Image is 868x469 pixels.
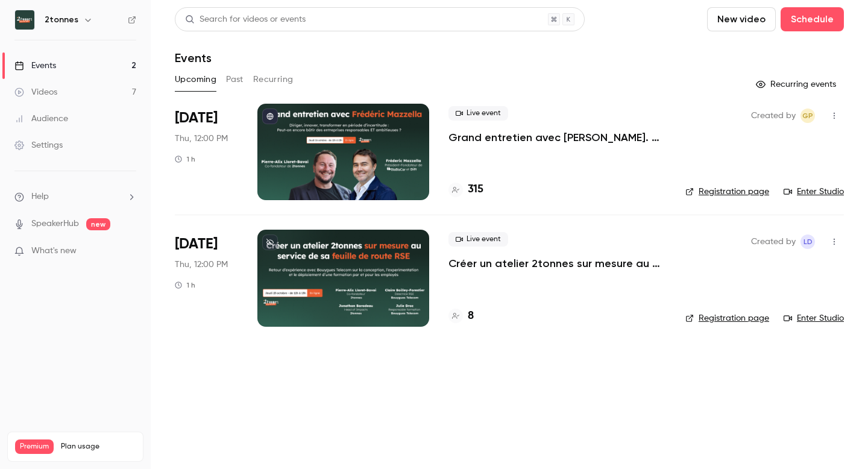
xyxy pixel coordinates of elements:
[781,7,844,31] button: Schedule
[175,104,238,200] div: Oct 16 Thu, 12:00 PM (Europe/Paris)
[175,133,228,145] span: Thu, 12:00 PM
[45,14,78,26] h6: 2tonnes
[448,130,666,145] a: Grand entretien avec [PERSON_NAME]. Diriger, innover, transformer en période d’incertitude : peut...
[175,109,218,128] span: [DATE]
[175,259,228,271] span: Thu, 12:00 PM
[14,190,136,203] li: help-dropdown-opener
[175,280,195,290] div: 1 h
[800,234,815,249] span: Louis de Jabrun
[468,308,474,324] h4: 8
[685,312,769,324] a: Registration page
[448,106,508,121] span: Live event
[707,7,776,31] button: New video
[802,109,813,123] span: GP
[31,245,77,257] span: What's new
[14,113,68,125] div: Audience
[448,181,483,198] a: 315
[468,181,483,198] h4: 315
[14,86,57,98] div: Videos
[86,218,110,230] span: new
[784,186,844,198] a: Enter Studio
[31,218,79,230] a: SpeakerHub
[175,234,218,254] span: [DATE]
[253,70,294,89] button: Recurring
[448,308,474,324] a: 8
[175,230,238,326] div: Oct 23 Thu, 12:00 PM (Europe/Paris)
[15,10,34,30] img: 2tonnes
[185,13,306,26] div: Search for videos or events
[751,234,796,249] span: Created by
[15,439,54,454] span: Premium
[784,312,844,324] a: Enter Studio
[448,232,508,247] span: Live event
[685,186,769,198] a: Registration page
[14,139,63,151] div: Settings
[122,246,136,257] iframe: Noticeable Trigger
[804,234,813,249] span: Ld
[800,109,815,123] span: Gabrielle Piot
[175,154,195,164] div: 1 h
[61,442,136,452] span: Plan usage
[448,256,666,271] a: Créer un atelier 2tonnes sur mesure au service de sa feuille de route RSE
[750,75,844,94] button: Recurring events
[31,190,49,203] span: Help
[175,70,216,89] button: Upcoming
[14,60,56,72] div: Events
[175,51,212,65] h1: Events
[751,109,796,123] span: Created by
[226,70,244,89] button: Past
